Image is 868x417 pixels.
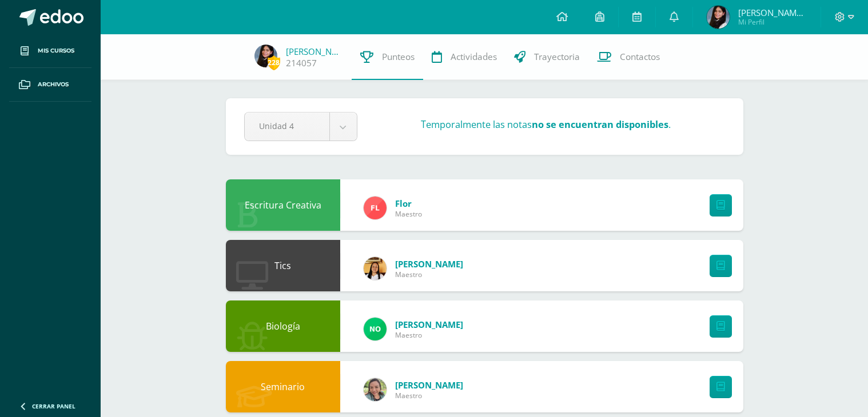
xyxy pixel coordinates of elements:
[286,57,317,69] a: 214057
[505,34,588,80] a: Trayectoria
[364,378,387,401] img: 122e9714e10bb4c5f892dd210be2c6fb.png
[364,197,387,219] img: ee4c80e74de24197546d7f698c8a9300.png
[395,379,463,391] span: [PERSON_NAME]
[245,113,357,141] a: Unidad 4
[226,179,340,231] div: Escritura Creativa
[364,257,387,280] img: 405e426cf699282c02b6e6c69ff5ea82.png
[364,318,387,340] img: 0c579654ad55c33df32e4605ec9837f6.png
[395,209,422,219] span: Maestro
[9,68,91,102] a: Archivos
[286,46,343,57] a: [PERSON_NAME]
[226,361,340,412] div: Seminario
[226,300,340,352] div: Biología
[423,34,505,80] a: Actividades
[395,330,463,340] span: Maestro
[226,240,340,291] div: Tics
[620,51,660,63] span: Contactos
[395,270,463,279] span: Maestro
[532,118,668,131] strong: no se encuentran disponibles
[352,34,423,80] a: Punteos
[395,258,463,270] span: [PERSON_NAME]
[395,198,422,209] span: Flor
[268,55,280,70] span: 228
[254,45,277,67] img: 62dd456a4c999dad95d6d9c500f77ad2.png
[421,118,671,131] h3: Temporalmente las notas .
[382,51,415,63] span: Punteos
[451,51,497,63] span: Actividades
[9,34,91,68] a: Mis cursos
[32,402,75,410] span: Cerrar panel
[588,34,668,80] a: Contactos
[395,319,463,330] span: [PERSON_NAME]
[38,80,69,89] span: Archivos
[38,46,74,55] span: Mis cursos
[395,391,463,400] span: Maestro
[259,113,315,139] span: Unidad 4
[738,7,807,18] span: [PERSON_NAME] de los Angeles
[738,17,807,27] span: Mi Perfil
[707,6,730,29] img: 62dd456a4c999dad95d6d9c500f77ad2.png
[534,51,580,63] span: Trayectoria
